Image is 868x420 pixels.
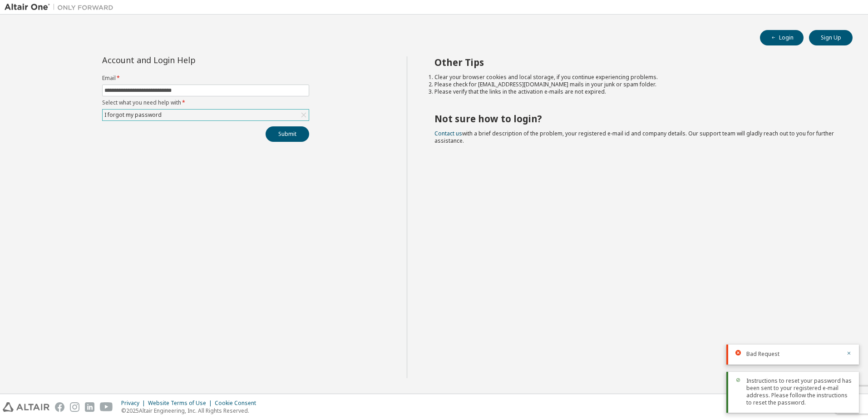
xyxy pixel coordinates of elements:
[746,377,852,406] span: Instructions to reset your password has been sent to your registered e-mail address. Please follo...
[85,402,94,412] img: linkedin.svg
[434,88,837,95] li: Please verify that the links in the activation e-mails are not expired.
[809,30,853,45] button: Sign Up
[434,81,837,88] li: Please check for [EMAIL_ADDRESS][DOMAIN_NAME] mails in your junk or spam folder.
[434,56,837,68] h2: Other Tips
[434,130,834,145] span: with a brief description of the problem, your registered e-mail id and company details. Our suppo...
[102,99,309,106] label: Select what you need help with
[746,350,779,358] span: Bad Request
[121,400,148,407] div: Privacy
[103,110,163,120] div: I forgot my password
[215,400,261,407] div: Cookie Consent
[121,407,261,415] p: © 2025 Altair Engineering, Inc. All Rights Reserved.
[760,30,804,45] button: Login
[102,56,268,64] div: Account and Login Help
[70,402,79,412] img: instagram.svg
[5,3,118,12] img: Altair One
[3,402,49,412] img: altair_logo.svg
[55,402,64,412] img: facebook.svg
[102,75,309,82] label: Email
[103,110,309,120] div: I forgot my password
[148,400,215,407] div: Website Terms of Use
[434,113,837,125] h2: Not sure how to login?
[434,130,462,137] a: Contact us
[266,126,309,142] button: Submit
[100,402,113,412] img: youtube.svg
[434,74,837,81] li: Clear your browser cookies and local storage, if you continue experiencing problems.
